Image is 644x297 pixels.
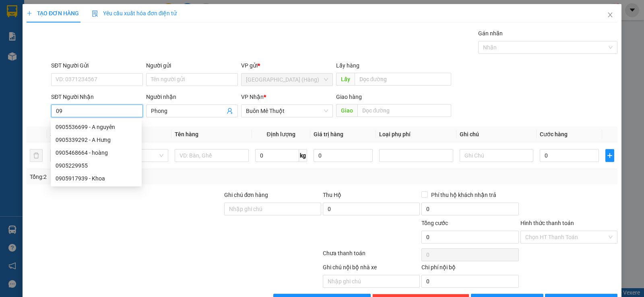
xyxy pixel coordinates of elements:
[322,249,421,263] div: Chưa thanh toán
[51,121,142,133] div: 0905536699 - A nguyên
[520,220,574,226] label: Hình thức thanh toán
[94,26,163,37] div: 0943015259
[51,61,143,70] div: SĐT Người Gửi
[51,92,143,101] div: SĐT Người Nhận
[323,263,420,275] div: Ghi chú nội bộ nhà xe
[56,148,137,157] div: 0905468664 - hoàng
[299,149,307,162] span: kg
[51,159,142,172] div: 0905229955
[94,8,114,16] span: Nhận:
[175,131,198,137] span: Tên hàng
[241,94,264,100] span: VP Nhận
[336,94,362,100] span: Giao hàng
[323,275,420,288] input: Nhập ghi chú
[599,4,621,27] button: Close
[428,190,500,199] span: Phí thu hộ khách nhận trả
[56,174,137,183] div: 0905917939 - Khoa
[175,149,249,162] input: VD: Bàn, Ghế
[605,149,614,162] button: plus
[336,104,357,117] span: Giao
[336,73,355,86] span: Lấy
[357,104,452,117] input: Dọc đường
[7,7,89,35] div: [GEOGRAPHIC_DATA] (Hàng)
[227,108,233,114] span: user-add
[56,135,137,144] div: 0905339292 - A Hưng
[78,57,89,69] span: SL
[323,192,341,198] span: Thu Hộ
[224,203,321,215] input: Ghi chú đơn hàng
[267,131,295,137] span: Định lượng
[460,149,534,162] input: Ghi Chú
[56,123,137,131] div: 0905536699 - A nguyên
[314,149,373,162] input: 0
[355,73,452,86] input: Dọc đường
[241,61,333,70] div: VP gửi
[336,62,359,69] span: Lấy hàng
[607,12,613,18] span: close
[376,127,456,142] th: Loại phụ phí
[146,92,238,101] div: Người nhận
[92,10,177,16] span: Yêu cầu xuất hóa đơn điện tử
[7,7,19,15] span: Gửi:
[51,172,142,185] div: 0905917939 - Khoa
[30,149,43,162] button: delete
[27,10,79,16] span: TẠO ĐƠN HÀNG
[314,131,343,137] span: Giá trị hàng
[224,192,268,198] label: Ghi chú đơn hàng
[30,172,249,181] div: Tổng: 2
[606,152,614,159] span: plus
[478,30,503,37] label: Gán nhãn
[51,146,142,159] div: 0905468664 - hoàng
[421,220,448,226] span: Tổng cước
[540,131,568,137] span: Cước hàng
[246,74,328,86] span: Đà Nẵng (Hàng)
[246,105,328,117] span: Buôn Mê Thuột
[51,133,142,146] div: 0905339292 - A Hưng
[421,263,518,275] div: Chi phí nội bộ
[94,7,163,26] div: Buôn Mê Thuột
[56,161,137,170] div: 0905229955
[456,127,537,142] th: Ghi chú
[92,10,98,17] img: icon
[7,58,163,68] div: Tên hàng: k giấy ( : 1 )
[27,10,32,16] span: plus
[146,61,238,70] div: Người gửi
[93,44,104,53] span: CC :
[93,42,164,53] div: 50.000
